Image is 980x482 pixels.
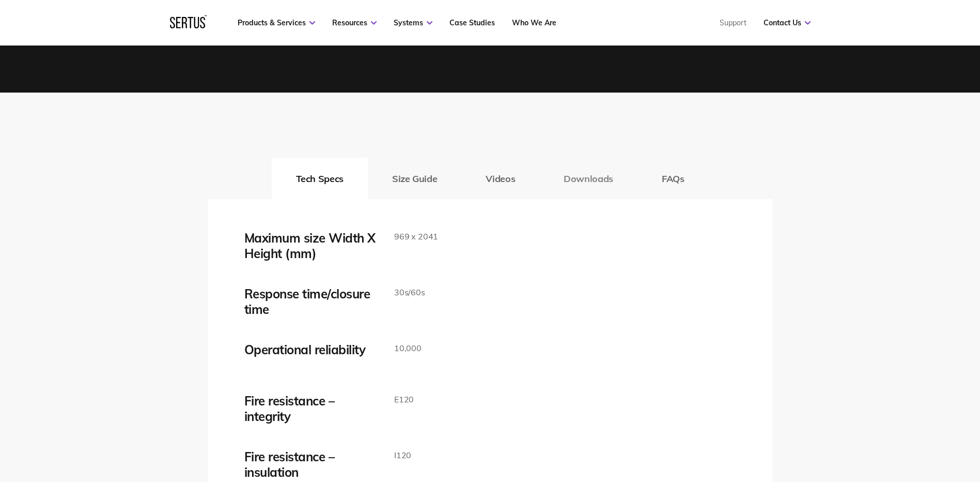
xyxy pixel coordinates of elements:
p: 969 x 2041 [394,230,438,244]
a: Contact Us [764,18,811,27]
div: Maximum size Width X Height (mm) [244,230,379,261]
button: Videos [461,158,539,199]
div: Operational reliability [244,342,379,357]
p: I120 [394,449,411,462]
p: 10,000 [394,342,422,355]
a: Systems [394,18,432,27]
a: Case Studies [449,18,495,27]
button: Downloads [539,158,637,199]
iframe: Chat Widget [794,362,980,482]
a: Resources [332,18,377,27]
a: Support [720,18,746,27]
a: Who We Are [512,18,556,27]
div: Fire resistance – insulation [244,449,379,480]
p: 30s/60s [394,286,425,299]
div: Fire resistance – integrity [244,393,379,424]
div: Response time/closure time [244,286,379,317]
button: Size Guide [368,158,461,199]
p: E120 [394,393,414,406]
a: Products & Services [238,18,315,27]
button: FAQs [637,158,709,199]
